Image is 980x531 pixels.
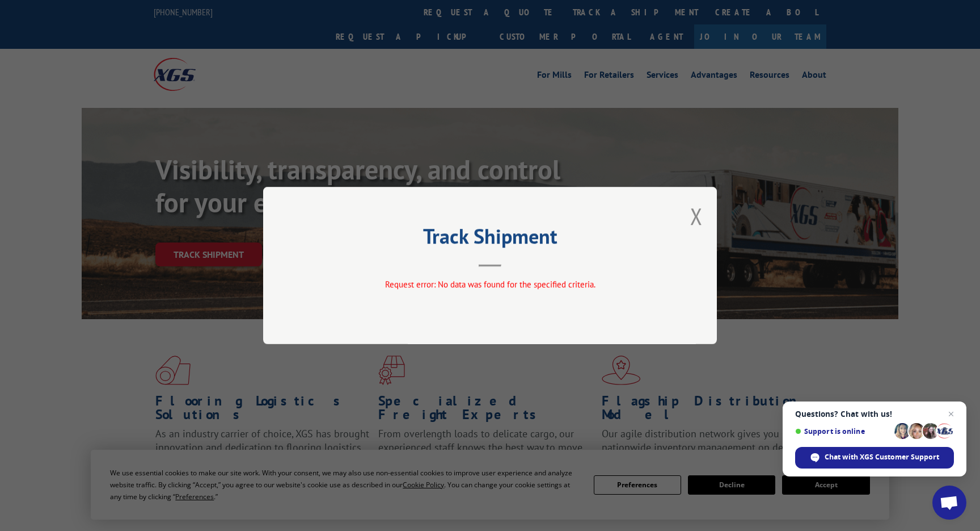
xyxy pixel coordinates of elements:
span: Questions? Chat with us! [795,409,954,419]
span: Chat with XGS Customer Support [825,452,939,462]
h2: Track Shipment [320,228,660,250]
button: Close modal [690,201,703,231]
span: Request error: No data was found for the specified criteria. [385,279,595,290]
div: Chat with XGS Customer Support [795,447,954,469]
span: Close chat [944,407,958,421]
div: Open chat [932,486,966,520]
span: Support is online [795,427,890,436]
